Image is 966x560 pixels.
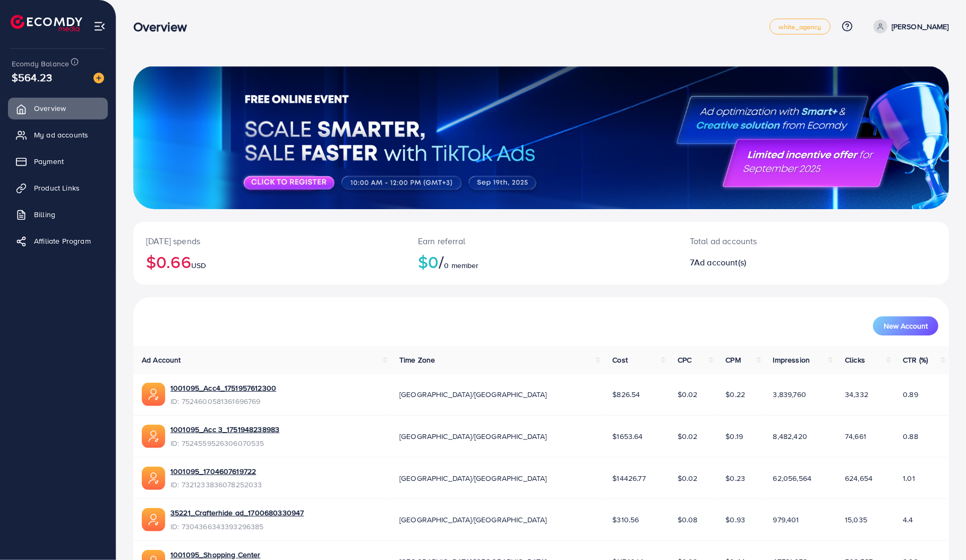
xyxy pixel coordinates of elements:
[170,466,262,477] a: 1001095_1704607619722
[93,73,104,83] img: image
[690,257,868,268] h2: 7
[399,431,547,442] span: [GEOGRAPHIC_DATA]/[GEOGRAPHIC_DATA]
[170,479,262,490] span: ID: 7321233836078252033
[399,355,435,365] span: Time Zone
[34,183,80,193] span: Product Links
[678,514,698,525] span: $0.08
[399,514,547,525] span: [GEOGRAPHIC_DATA]/[GEOGRAPHIC_DATA]
[418,235,664,247] p: Earn referral
[418,252,664,272] h2: $0
[34,209,55,220] span: Billing
[146,252,392,272] h2: $0.66
[873,316,938,335] button: New Account
[142,355,181,365] span: Ad Account
[170,383,276,393] a: 1001095_Acc4_1751957612300
[170,507,304,518] a: 35221_Crafterhide ad_1700680330947
[725,473,745,484] span: $0.23
[845,431,866,442] span: 74,661
[142,467,165,490] img: ic-ads-acc.e4c84228.svg
[12,58,69,69] span: Ecomdy Balance
[444,260,479,271] span: 0 member
[612,431,643,442] span: $1653.64
[8,230,108,252] a: Affiliate Program
[678,431,698,442] span: $0.02
[725,431,743,442] span: $0.19
[142,425,165,448] img: ic-ads-acc.e4c84228.svg
[678,389,698,400] span: $0.02
[8,124,108,145] a: My ad accounts
[779,23,822,30] span: white_agency
[8,177,108,199] a: Product Links
[903,355,928,365] span: CTR (%)
[773,389,806,400] span: 3,839,760
[903,431,918,442] span: 0.88
[170,549,263,560] a: 1001095_Shopping Center
[690,235,868,247] p: Total ad accounts
[725,389,745,400] span: $0.22
[8,204,108,225] a: Billing
[773,473,812,484] span: 62,056,564
[845,473,873,484] span: 624,654
[612,473,645,484] span: $14426.77
[34,236,91,246] span: Affiliate Program
[170,438,279,449] span: ID: 7524559526306070535
[725,355,740,365] span: CPM
[170,396,276,407] span: ID: 7524600581361696769
[845,355,865,365] span: Clicks
[678,473,698,484] span: $0.02
[439,249,444,274] span: /
[773,431,807,442] span: 8,482,420
[8,98,108,119] a: Overview
[845,389,868,400] span: 34,332
[399,473,547,484] span: [GEOGRAPHIC_DATA]/[GEOGRAPHIC_DATA]
[12,70,52,85] span: $564.23
[892,20,949,33] p: [PERSON_NAME]
[399,389,547,400] span: [GEOGRAPHIC_DATA]/[GEOGRAPHIC_DATA]
[678,355,691,365] span: CPC
[612,355,628,365] span: Cost
[142,383,165,406] img: ic-ads-acc.e4c84228.svg
[170,521,304,532] span: ID: 7304366343393296385
[133,19,195,35] h3: Overview
[34,103,66,114] span: Overview
[845,514,867,525] span: 15,035
[903,514,913,525] span: 4.4
[903,473,915,484] span: 1.01
[773,355,810,365] span: Impression
[11,15,82,31] img: logo
[903,389,918,400] span: 0.89
[694,256,746,268] span: Ad account(s)
[170,424,279,435] a: 1001095_Acc 3_1751948238983
[869,20,949,33] a: [PERSON_NAME]
[612,514,639,525] span: $310.56
[8,151,108,172] a: Payment
[93,20,106,32] img: menu
[770,19,831,35] a: white_agency
[191,260,206,271] span: USD
[146,235,392,247] p: [DATE] spends
[34,130,88,140] span: My ad accounts
[773,514,799,525] span: 979,401
[725,514,745,525] span: $0.93
[142,508,165,531] img: ic-ads-acc.e4c84228.svg
[34,156,64,167] span: Payment
[884,322,928,330] span: New Account
[612,389,640,400] span: $826.54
